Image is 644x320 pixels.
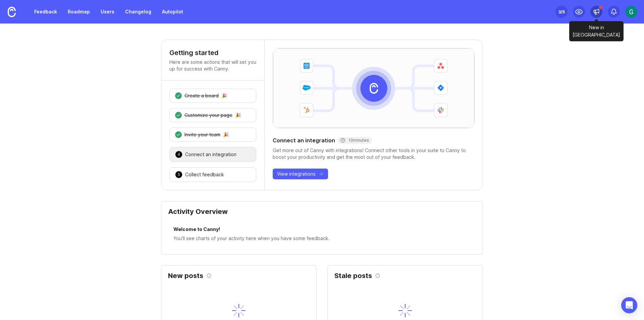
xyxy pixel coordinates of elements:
a: Changelog [121,6,155,18]
a: Feedback [30,6,61,18]
img: svg+xml;base64,PHN2ZyB3aWR0aD0iNDAiIGhlaWdodD0iNDAiIGZpbGw9Im5vbmUiIHhtbG5zPSJodHRwOi8vd3d3LnczLm... [232,304,246,317]
img: Guard Manager [625,6,637,18]
img: svg+xml;base64,PHN2ZyB3aWR0aD0iNDAiIGhlaWdodD0iNDAiIGZpbGw9Im5vbmUiIHhtbG5zPSJodHRwOi8vd3d3LnczLm... [398,304,412,317]
div: Customize your page [184,112,232,119]
div: 10 minutes [340,138,369,143]
div: Get more out of Canny with integrations! Connect other tools in your suite to Canny to boost your... [273,147,475,161]
button: 3/5 [555,6,568,18]
img: Canny integrates with a variety of tools including Salesforce, Intercom, Hubspot, Asana, and Github [273,48,474,128]
h4: Getting started [169,48,256,57]
span: View integrations [277,171,316,177]
div: Welcome to Canny! [173,226,471,235]
div: Collect feedback [185,171,224,178]
h2: New posts [168,272,203,279]
div: New in [GEOGRAPHIC_DATA] [569,21,624,41]
button: View integrations [273,169,328,179]
div: 3 /5 [558,7,565,16]
div: Activity Overview [168,208,476,220]
div: Create a board [184,92,219,99]
img: Canny Home [8,7,16,17]
div: 🎉 [221,93,227,98]
a: Roadmap [64,6,94,18]
p: Here are some actions that will set you up for success with Canny. [169,59,256,72]
a: Users [97,6,118,18]
div: Open Intercom Messenger [621,297,637,313]
div: 🎉 [223,132,229,137]
a: Autopilot [158,6,187,18]
div: Connect an integration [185,151,236,158]
div: 5 [175,171,182,178]
div: Invite your team [184,131,220,138]
h2: Stale posts [334,272,372,279]
div: 4 [175,151,182,158]
div: 🎉 [235,113,241,118]
div: Connect an integration [273,136,475,144]
div: You'll see charts of your activity here when you have some feedback. [173,235,471,242]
